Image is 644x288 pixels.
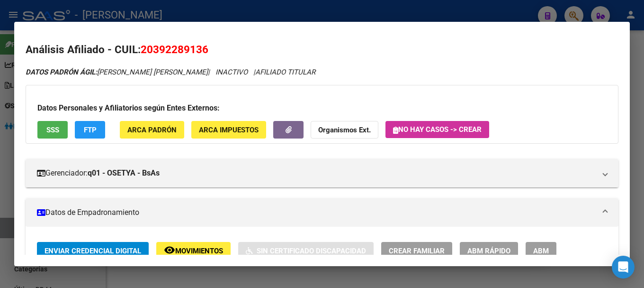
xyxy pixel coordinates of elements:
span: AFILIADO TITULAR [255,68,315,76]
span: ABM [533,247,549,255]
span: SSS [46,126,59,134]
span: 20392289136 [141,43,208,56]
span: Crear Familiar [389,247,445,255]
span: No hay casos -> Crear [393,125,482,134]
span: FTP [84,126,97,134]
div: Open Intercom Messenger [612,256,635,279]
button: SSS [37,121,68,139]
strong: Organismos Ext. [318,126,371,134]
span: Sin Certificado Discapacidad [257,247,366,255]
span: ARCA Impuestos [199,126,259,134]
button: ARCA Padrón [120,121,184,139]
button: Crear Familiar [381,242,452,260]
span: [PERSON_NAME] [PERSON_NAME] [26,68,208,76]
button: Enviar Credencial Digital [37,242,149,260]
mat-expansion-panel-header: Gerenciador:q01 - OSETYA - BsAs [26,159,618,187]
mat-panel-title: Datos de Empadronamiento [37,207,596,218]
button: No hay casos -> Crear [385,121,489,138]
h2: Análisis Afiliado - CUIL: [26,42,618,58]
strong: DATOS PADRÓN ÁGIL: [26,68,97,76]
span: Enviar Credencial Digital [45,247,141,255]
mat-icon: remove_red_eye [164,244,175,256]
button: Organismos Ext. [311,121,378,139]
mat-expansion-panel-header: Datos de Empadronamiento [26,198,618,227]
span: ABM Rápido [467,247,510,255]
button: ARCA Impuestos [191,121,266,139]
button: Movimientos [156,242,231,260]
span: Movimientos [175,247,223,255]
button: ABM Rápido [460,242,518,260]
strong: q01 - OSETYA - BsAs [88,167,160,179]
i: | INACTIVO | [26,68,315,76]
mat-panel-title: Gerenciador: [37,167,596,179]
span: ARCA Padrón [127,126,177,134]
h3: Datos Personales y Afiliatorios según Entes Externos: [37,102,607,114]
button: Sin Certificado Discapacidad [238,242,374,260]
button: FTP [75,121,105,139]
button: ABM [526,242,556,260]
